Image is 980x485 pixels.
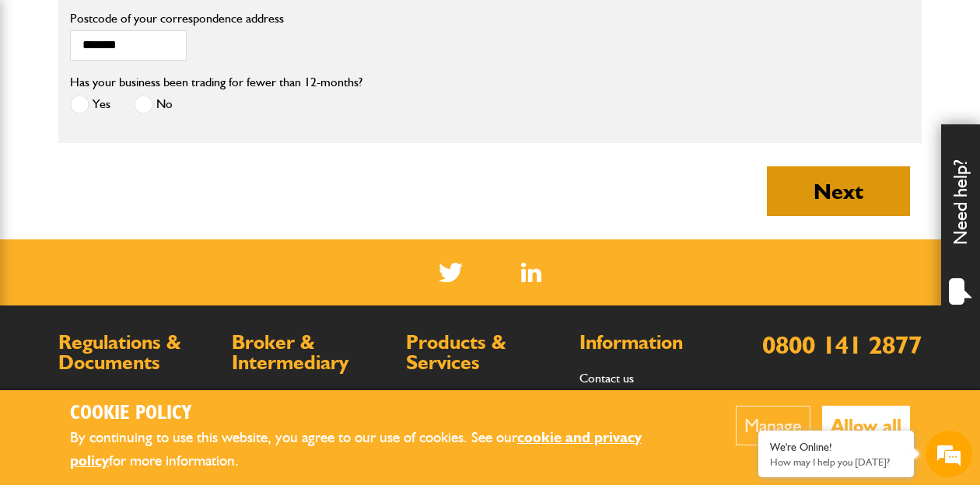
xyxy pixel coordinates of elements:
button: Manage [736,406,810,445]
button: Allow all [822,406,910,445]
img: Twitter [439,263,463,282]
label: No [134,95,173,114]
textarea: Type your message and hit 'Enter' [20,281,284,362]
div: Minimize live chat window [255,8,292,45]
input: Enter your phone number [20,236,284,270]
p: By continuing to use this website, you agree to our use of cookies. See our for more information. [70,426,688,473]
div: We're Online! [770,441,902,454]
input: Enter your email address [20,190,284,224]
h2: Cookie Policy [70,402,688,426]
div: Need help? [941,124,980,319]
img: d_20077148190_company_1631870298795_20077148190 [26,86,65,108]
label: Postcode of your correspondence address [70,12,622,25]
div: Chat with us now [81,87,261,107]
label: Yes [70,95,110,114]
a: 0800 141 2877 [762,330,922,360]
button: Next [767,166,910,216]
img: Linked In [521,263,542,282]
a: LinkedIn [521,263,542,282]
em: Start Chat [212,375,282,396]
label: Has your business been trading for fewer than 12-months? [70,76,362,89]
p: How may I help you today? [770,456,902,468]
h2: Regulations & Documents [58,333,216,372]
a: Contact us [579,371,634,386]
h2: Products & Services [406,333,564,372]
input: Enter your last name [20,144,284,178]
h2: Information [579,333,737,353]
h2: Broker & Intermediary [232,333,390,372]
